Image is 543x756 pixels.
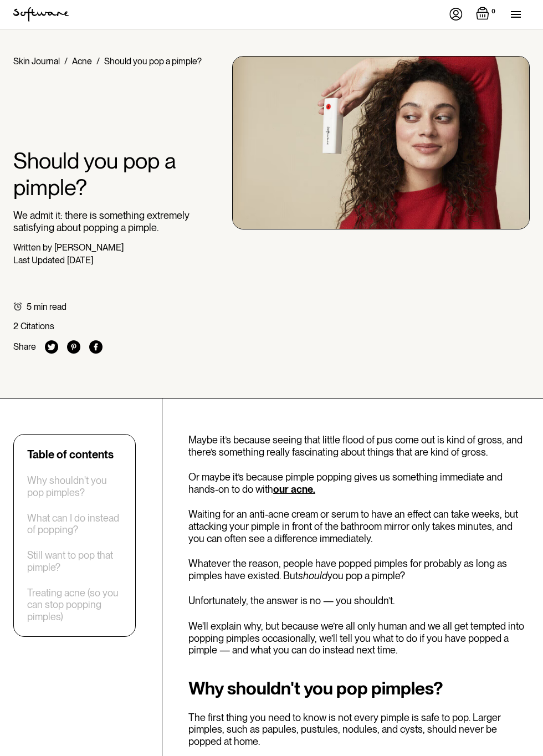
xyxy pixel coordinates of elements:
[188,678,530,698] h2: Why shouldn't you pop pimples?
[188,558,530,581] p: Whatever the reason, people have popped pimples for probably as long as pimples have existed. But...
[67,255,93,265] div: [DATE]
[298,570,327,581] em: should
[27,448,114,461] div: Table of contents
[89,340,103,354] img: facebook icon
[54,242,124,253] div: [PERSON_NAME]
[13,242,52,253] div: Written by
[273,483,315,495] a: our acne.
[21,321,54,331] div: Citations
[188,712,530,748] p: The first thing you need to know is not every pimple is safe to pop. Larger pimples, such as papu...
[489,7,498,17] div: 0
[13,7,69,22] a: home
[188,434,530,458] p: Maybe it’s because seeing that little flood of pus come out is kind of gross, and there’s somethi...
[13,147,223,201] h1: Should you pop a pimple?
[188,471,530,495] p: Or maybe it’s because pimple popping gives us something immediate and hands-on to do with
[67,340,80,354] img: pinterest icon
[188,595,530,607] p: Unfortunately, the answer is no — you shouldn’t.
[13,255,65,265] div: Last Updated
[45,340,58,354] img: twitter icon
[96,56,100,67] div: /
[13,210,223,233] p: We admit it: there is something extremely satisfying about popping a pimple.
[476,7,498,22] a: Open empty cart
[27,302,32,312] div: 5
[34,302,66,312] div: min read
[27,474,122,498] a: Why shouldn't you pop pimples?
[72,56,92,67] a: Acne
[27,512,122,536] a: What can I do instead of popping?
[27,587,122,623] a: Treating acne (so you can stop popping pimples)
[13,341,36,352] div: Share
[13,56,60,67] a: Skin Journal
[104,56,202,67] div: Should you pop a pimple?
[64,56,68,67] div: /
[27,549,122,573] a: Still want to pop that pimple?
[13,321,18,331] div: 2
[188,620,530,656] p: We'll explain why, but because we’re all only human and we all get tempted into popping pimples o...
[13,7,69,22] img: Software Logo
[188,508,530,544] p: Waiting for an anti-acne cream or serum to have an effect can take weeks, but attacking your pimp...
